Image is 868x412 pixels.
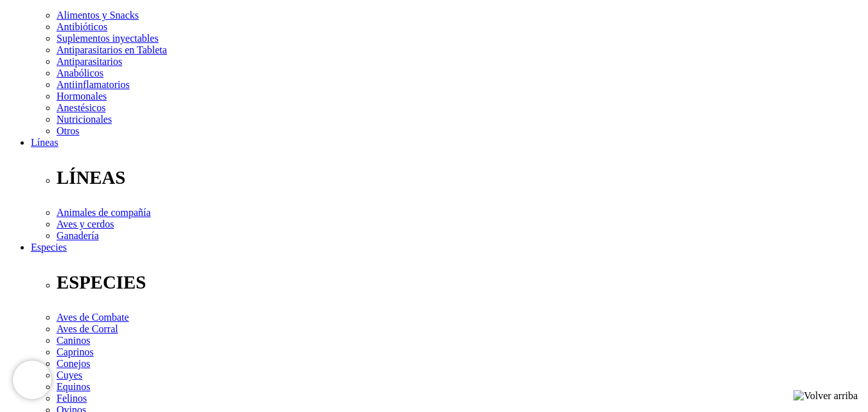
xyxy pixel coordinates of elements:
a: Anestésicos [57,102,105,113]
a: Líneas [31,137,58,148]
a: Caprinos [57,346,94,357]
a: Especies [31,242,67,253]
a: Aves de Corral [57,323,118,334]
a: Aves de Combate [57,312,129,323]
a: Equinos [57,381,90,392]
iframe: Brevo live chat [13,361,51,399]
img: Volver arriba [793,390,858,402]
a: Antibióticos [57,21,107,32]
a: Antiinflamatorios [57,79,130,90]
a: Anabólicos [57,67,103,78]
a: Animales de compañía [57,207,151,218]
a: Antiparasitarios en Tableta [57,44,167,55]
a: Caninos [57,335,90,346]
a: Otros [57,125,80,136]
a: Antiparasitarios [57,56,122,67]
a: Suplementos inyectables [57,33,159,44]
a: Ganadería [57,230,99,241]
a: Hormonales [57,91,107,102]
p: ESPECIES [57,272,863,293]
a: Alimentos y Snacks [57,10,139,21]
p: LÍNEAS [57,167,863,188]
a: Cuyes [57,370,82,381]
a: Nutricionales [57,114,112,125]
a: Felinos [57,393,87,404]
a: Conejos [57,358,90,369]
a: Aves y cerdos [57,219,114,229]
